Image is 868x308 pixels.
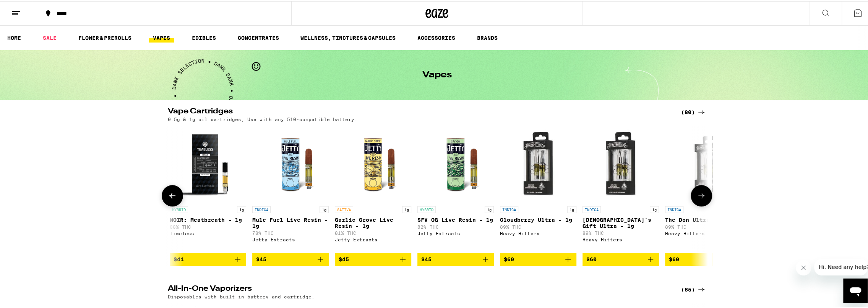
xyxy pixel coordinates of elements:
div: Heavy Hitters [582,236,659,241]
p: INDICA [665,205,683,212]
p: 1g [650,205,659,212]
p: HYBRID [170,205,188,212]
a: FLOWER & PREROLLS [75,32,135,41]
h2: All-In-One Vaporizers [168,284,668,293]
div: Jetty Extracts [417,230,494,235]
div: Heavy Hitters [500,230,576,235]
a: Open page for God's Gift Ultra - 1g from Heavy Hitters [582,125,659,252]
p: 1g [320,205,329,212]
button: Add to bag [500,252,576,265]
a: Open page for NOIR: Meatbreath - 1g from Timeless [170,125,246,252]
a: ACCESSORIES [414,32,459,41]
span: $60 [586,255,597,261]
span: $60 [669,255,679,261]
h1: Vapes [422,69,452,79]
p: Disposables with built-in battery and cartridge. [168,293,315,298]
img: Jetty Extracts - Mule Fuel Live Resin - 1g [252,125,329,201]
a: (85) [681,284,706,293]
div: Jetty Extracts [335,236,411,241]
button: Add to bag [170,252,246,265]
img: Heavy Hitters - Cloudberry Ultra - 1g [500,125,576,201]
iframe: Button to launch messaging window [843,277,868,302]
a: Open page for Garlic Grove Live Resin - 1g from Jetty Extracts [335,125,411,252]
button: Add to bag [417,252,494,265]
p: SATIVA [335,205,353,212]
span: $45 [339,255,349,261]
button: Add to bag [582,252,659,265]
div: Jetty Extracts [252,236,329,241]
p: 89% THC [582,229,659,234]
a: Open page for Cloudberry Ultra - 1g from Heavy Hitters [500,125,576,252]
p: 89% THC [665,223,741,228]
a: Open page for The Don Ultra - 1g from Heavy Hitters [665,125,741,252]
p: 1g [567,205,576,212]
p: HYBRID [417,205,436,212]
button: Add to bag [665,252,741,265]
p: 1g [402,205,411,212]
iframe: Close message [796,259,811,274]
a: SALE [39,32,60,41]
p: Garlic Grove Live Resin - 1g [335,216,411,228]
a: VAPES [149,32,174,41]
a: Open page for SFV OG Live Resin - 1g from Jetty Extracts [417,125,494,252]
iframe: Message from company [814,257,868,274]
div: Timeless [170,230,246,235]
button: Add to bag [252,252,329,265]
p: 0.5g & 1g oil cartridges, Use with any 510-compatible battery. [168,116,357,121]
p: 78% THC [252,229,329,234]
span: $45 [256,255,266,261]
a: BRANDS [473,32,501,41]
img: Jetty Extracts - Garlic Grove Live Resin - 1g [335,125,411,201]
p: NOIR: Meatbreath - 1g [170,216,246,222]
p: Mule Fuel Live Resin - 1g [252,216,329,228]
p: 81% THC [335,229,411,234]
h2: Vape Cartridges [168,106,668,116]
a: HOME [3,32,25,41]
img: Timeless - NOIR: Meatbreath - 1g [170,125,246,201]
p: 82% THC [417,223,494,228]
span: $41 [174,255,184,261]
div: Heavy Hitters [665,230,741,235]
p: INDICA [252,205,271,212]
a: Open page for Mule Fuel Live Resin - 1g from Jetty Extracts [252,125,329,252]
a: EDIBLES [188,32,220,41]
p: INDICA [500,205,518,212]
img: Heavy Hitters - The Don Ultra - 1g [665,125,741,201]
p: SFV OG Live Resin - 1g [417,216,494,222]
p: 89% THC [500,223,576,228]
button: Add to bag [335,252,411,265]
span: Hi. Need any help? [5,5,55,11]
p: The Don Ultra - 1g [665,216,741,222]
p: INDICA [582,205,601,212]
p: Cloudberry Ultra - 1g [500,216,576,222]
p: 1g [485,205,494,212]
img: Heavy Hitters - God's Gift Ultra - 1g [582,125,659,201]
p: 88% THC [170,223,246,228]
a: (80) [681,106,706,116]
p: [DEMOGRAPHIC_DATA]'s Gift Ultra - 1g [582,216,659,228]
a: WELLNESS, TINCTURES & CAPSULES [297,32,399,41]
span: $60 [504,255,514,261]
a: CONCENTRATES [234,32,283,41]
p: 1g [237,205,246,212]
img: Jetty Extracts - SFV OG Live Resin - 1g [417,125,494,201]
span: $45 [421,255,432,261]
